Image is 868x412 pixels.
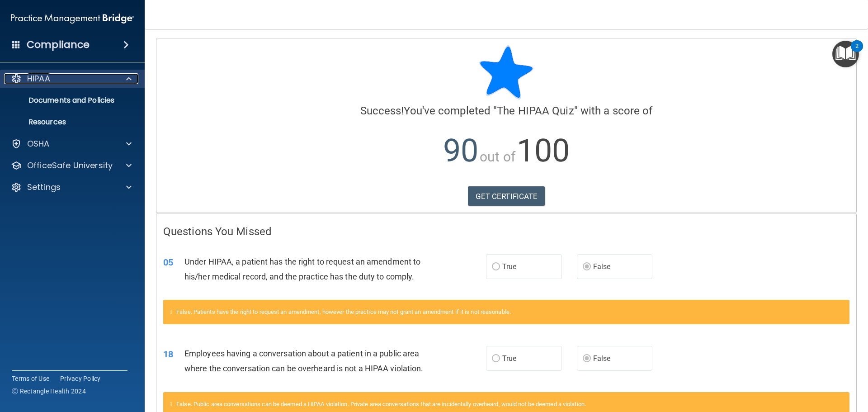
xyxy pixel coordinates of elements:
[163,105,849,117] h4: You've completed " " with a score of
[502,262,516,271] span: True
[27,138,50,149] p: OSHA
[27,160,113,171] p: OfficeSafe University
[492,264,500,270] input: True
[27,182,61,193] p: Settings
[12,374,49,383] a: Terms of Use
[6,118,129,127] p: Resources
[176,308,511,315] span: False. Patients have the right to request an amendment, however the practice may not grant an ame...
[11,73,132,84] a: HIPAA
[12,387,86,396] span: Ⓒ Rectangle Health 2024
[517,132,570,169] span: 100
[443,132,478,169] span: 90
[360,104,404,117] span: Success!
[11,160,132,171] a: OfficeSafe University
[855,46,859,58] div: 2
[480,149,515,165] span: out of
[497,104,574,117] span: The HIPAA Quiz
[163,257,173,268] span: 05
[11,182,132,193] a: Settings
[593,262,611,271] span: False
[468,186,545,206] a: GET CERTIFICATE
[583,264,591,270] input: False
[11,138,132,149] a: OSHA
[163,226,849,237] h4: Questions You Missed
[502,354,516,363] span: True
[60,374,101,383] a: Privacy Policy
[163,349,173,360] span: 18
[492,355,500,362] input: True
[27,73,50,84] p: HIPAA
[479,45,533,99] img: blue-star-rounded.9d042014.png
[176,401,586,407] span: False. Public area conversations can be deemed a HIPAA violation. Private area conversations that...
[832,41,859,67] button: Open Resource Center, 2 new notifications
[583,355,591,362] input: False
[27,38,90,51] h4: Compliance
[11,9,134,28] img: PMB logo
[184,349,424,373] span: Employees having a conversation about a patient in a public area where the conversation can be ov...
[593,354,611,363] span: False
[184,257,420,281] span: Under HIPAA, a patient has the right to request an amendment to his/her medical record, and the p...
[6,96,129,105] p: Documents and Policies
